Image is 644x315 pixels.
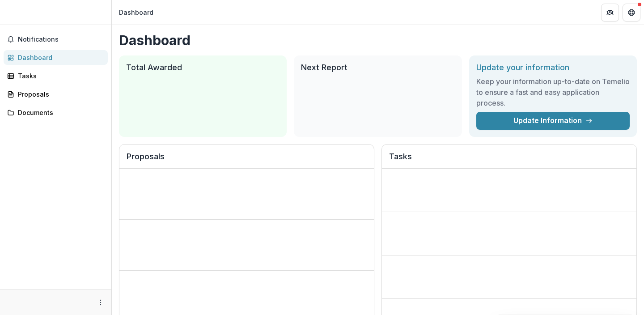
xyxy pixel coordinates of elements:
button: Notifications [4,32,108,47]
div: Documents [18,108,101,117]
nav: breadcrumb [115,6,157,19]
a: Proposals [4,87,108,102]
div: Tasks [18,71,101,81]
div: Proposals [18,89,101,99]
button: Partners [601,4,619,21]
h2: Total Awarded [126,63,280,72]
h2: Next Report [301,63,454,72]
span: Notifications [18,36,104,43]
h1: Dashboard [119,32,637,48]
a: Tasks [4,68,108,83]
button: More [95,297,106,308]
a: Documents [4,105,108,120]
h2: Tasks [389,152,629,169]
a: Dashboard [4,50,108,65]
h2: Update your information [476,63,630,72]
h2: Proposals [127,152,367,169]
a: Update Information [476,112,630,130]
button: Get Help [623,4,640,21]
div: Dashboard [119,8,153,17]
h3: Keep your information up-to-date on Temelio to ensure a fast and easy application process. [476,76,630,108]
div: Dashboard [18,53,101,62]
